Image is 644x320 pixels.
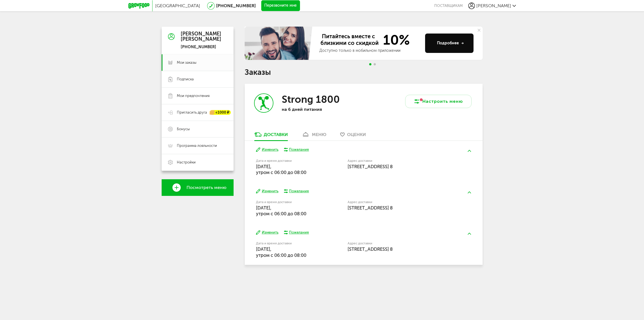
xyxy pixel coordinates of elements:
[312,132,326,137] div: меню
[155,3,200,8] span: [GEOGRAPHIC_DATA]
[348,201,451,204] label: Адрес доставки
[348,246,393,252] span: [STREET_ADDRESS] 8
[162,54,234,71] a: Мои заказы
[347,132,366,137] span: Оценки
[256,189,278,194] button: Изменить
[187,185,226,190] span: Посмотреть меню
[256,164,306,175] span: [DATE], утром c 06:00 до 08:00
[216,3,256,8] a: [PHONE_NUMBER]
[337,132,369,140] a: Оценки
[256,230,278,235] button: Изменить
[162,121,234,137] a: Бонусы
[162,137,234,154] a: Программа лояльности
[319,33,380,47] span: Питайтесь вместе с близкими со скидкой
[468,233,471,235] img: arrow-up-green.5eb5f82.svg
[210,110,231,115] div: +1000 ₽
[181,31,221,42] div: [PERSON_NAME] [PERSON_NAME]
[177,160,196,165] span: Настройки
[284,230,309,235] button: Пожелания
[162,154,234,171] a: Настройки
[437,40,464,46] div: Подробнее
[282,93,340,105] h3: Strong 1800
[245,69,483,76] h1: Заказы
[177,60,196,65] span: Мои заказы
[468,150,471,152] img: arrow-up-green.5eb5f82.svg
[289,230,309,235] div: Пожелания
[261,0,300,11] button: Перезвоните мне
[177,77,194,82] span: Подписка
[177,127,190,132] span: Бонусы
[162,71,234,88] a: Подписка
[282,107,354,112] p: на 6 дней питания
[476,3,511,8] span: [PERSON_NAME]
[162,88,234,104] a: Мои предпочтения
[245,27,314,60] img: family-banner.579af9d.jpg
[256,246,306,258] span: [DATE], утром c 06:00 до 08:00
[264,132,288,137] div: Доставки
[181,45,221,50] div: [PHONE_NUMBER]
[162,104,234,121] a: Пригласить друга +1000 ₽
[256,147,278,152] button: Изменить
[369,63,371,65] span: Go to slide 1
[348,242,451,245] label: Адрес доставки
[177,93,210,98] span: Мои предпочтения
[162,179,234,196] a: Посмотреть меню
[374,63,376,65] span: Go to slide 2
[380,33,410,47] span: 10%
[425,34,474,53] button: Подробнее
[299,132,329,140] a: меню
[289,147,309,152] div: Пожелания
[177,143,217,148] span: Программа лояльности
[348,205,393,211] span: [STREET_ADDRESS] 8
[348,159,451,162] label: Адрес доставки
[468,191,471,193] img: arrow-up-green.5eb5f82.svg
[284,189,309,194] button: Пожелания
[256,242,319,245] label: Дата и время доставки
[348,164,393,169] span: [STREET_ADDRESS] 8
[256,201,319,204] label: Дата и время доставки
[177,110,207,115] span: Пригласить друга
[319,48,421,53] div: Доступно только в мобильном приложении
[252,132,291,140] a: Доставки
[289,189,309,194] div: Пожелания
[256,159,319,162] label: Дата и время доставки
[405,95,472,108] button: Настроить меню
[284,147,309,152] button: Пожелания
[256,205,306,216] span: [DATE], утром c 06:00 до 08:00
